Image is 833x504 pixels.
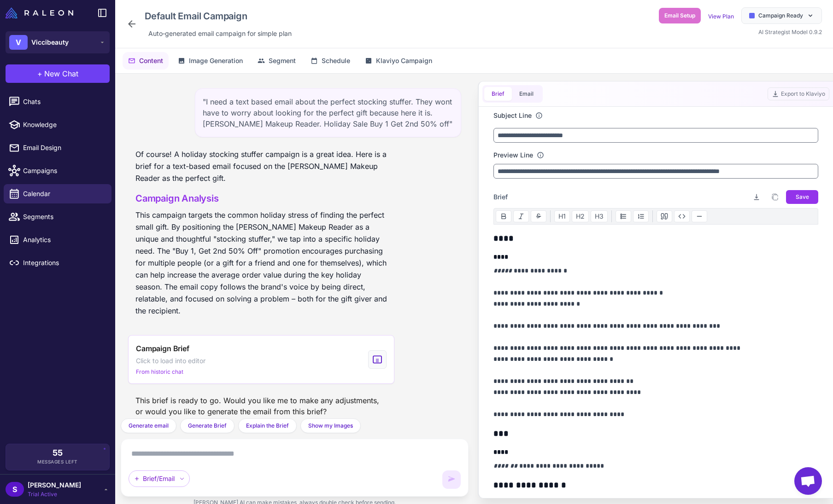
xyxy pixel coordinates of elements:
[23,212,104,222] span: Segments
[23,120,104,130] span: Knowledge
[4,184,111,203] a: Calendar
[4,138,111,157] a: Email Design
[37,68,42,79] span: +
[37,458,78,465] span: Messages Left
[136,343,189,354] span: Campaign Brief
[135,148,387,184] p: Of course! A holiday stocking stuffer campaign is a great idea. Here is a brief for a text-based ...
[129,422,169,430] span: Generate email
[4,115,111,134] a: Knowledge
[139,56,163,66] span: Content
[180,418,235,433] button: Generate Brief
[123,52,169,70] button: Content
[6,482,24,497] div: S
[359,52,438,70] button: Klaviyo Campaign
[6,7,73,18] img: Raleon Logo
[195,88,461,137] div: "I need a text based email about the perfect stocking stuffer. They wont have to worry about look...
[148,29,292,39] span: Auto‑generated email campaign for simple plan
[252,52,301,70] button: Segment
[300,418,361,433] button: Show my Images
[768,87,829,100] button: Export to Klaviyo
[189,56,243,66] span: Image Generation
[305,52,356,70] button: Schedule
[758,12,803,20] span: Campaign Ready
[23,143,104,153] span: Email Design
[31,37,69,47] span: Viccibeauty
[129,470,190,487] div: Brief/Email
[708,13,734,20] a: View Plan
[6,31,110,53] button: VViccibeauty
[376,56,432,66] span: Klaviyo Campaign
[135,209,387,317] p: This campaign targets the common holiday stress of finding the perfect small gift. By positioning...
[188,422,227,430] span: Generate Brief
[758,29,822,35] span: AI Strategist Model 0.9.2
[4,230,111,249] a: Analytics
[141,7,295,25] div: Click to edit campaign name
[4,161,111,180] a: Campaigns
[786,190,818,204] button: Save
[749,190,764,204] button: Download brief
[4,92,111,111] a: Chats
[23,166,104,176] span: Campaigns
[121,418,176,433] button: Generate email
[28,480,81,490] span: [PERSON_NAME]
[493,192,508,202] span: Brief
[322,56,350,66] span: Schedule
[591,210,608,222] button: H3
[493,150,533,160] label: Preview Line
[4,253,111,272] a: Integrations
[145,27,295,41] div: Click to edit description
[484,87,512,101] button: Brief
[308,422,353,430] span: Show my Images
[659,8,701,23] button: Email Setup
[768,190,782,204] button: Copy brief
[23,97,104,107] span: Chats
[246,422,289,430] span: Explain the Brief
[172,52,248,70] button: Image Generation
[4,207,111,226] a: Segments
[135,191,387,205] h3: Campaign Analysis
[794,467,822,495] div: Open chat
[23,235,104,245] span: Analytics
[572,210,589,222] button: H2
[664,12,695,20] span: Email Setup
[6,7,77,18] a: Raleon Logo
[796,193,809,201] span: Save
[136,356,205,366] span: Click to load into editor
[23,189,104,199] span: Calendar
[492,90,504,98] span: Brief
[269,56,296,66] span: Segment
[493,110,532,121] label: Subject Line
[53,449,63,457] span: 55
[9,35,28,50] div: V
[554,210,570,222] button: H1
[28,490,81,498] span: Trial Active
[512,87,541,101] button: Email
[44,68,78,79] span: New Chat
[23,258,104,268] span: Integrations
[128,391,394,421] div: This brief is ready to go. Would you like me to make any adjustments, or would you like to genera...
[136,368,183,376] span: From historic chat
[238,418,297,433] button: Explain the Brief
[6,64,110,83] button: +New Chat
